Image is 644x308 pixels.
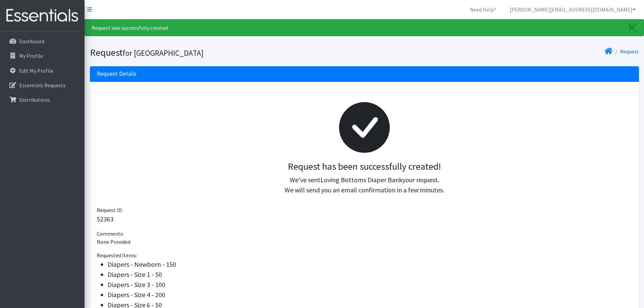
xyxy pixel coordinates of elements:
[97,238,130,245] span: None Provided
[102,175,627,195] p: We've sent your request. We will send you an email confirmation in a few minutes.
[3,34,82,48] a: Dashboard
[97,207,123,213] span: Request ID:
[19,67,53,74] p: Edit My Profile
[102,161,627,172] h3: Request has been successfully created!
[622,20,644,36] a: Close
[3,78,82,92] a: Essentials Requests
[3,4,82,27] img: HumanEssentials
[97,70,137,77] h3: Request Details
[3,49,82,63] a: My Profile
[108,259,632,269] li: Diapers - Newborn - 150
[108,280,632,290] li: Diapers - Size 3 - 100
[85,19,644,36] div: Request was successfully created.
[123,48,204,58] small: for [GEOGRAPHIC_DATA]
[108,290,632,300] li: Diapers - Size 4 - 200
[504,3,641,16] a: [PERSON_NAME][EMAIL_ADDRESS][DOMAIN_NAME]
[97,214,632,224] p: 52363
[320,175,402,184] span: Loving Bottoms Diaper Bank
[3,93,82,106] a: Distributions
[90,47,362,58] h1: Request
[108,269,632,280] li: Diapers - Size 1 - 50
[19,38,44,45] p: Dashboard
[464,3,502,16] a: Need Help?
[19,96,50,103] p: Distributions
[19,82,66,89] p: Essentials Requests
[97,230,124,237] span: Comments:
[97,252,137,259] span: Requested Items:
[620,48,639,55] a: Request
[3,64,82,77] a: Edit My Profile
[19,52,43,59] p: My Profile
